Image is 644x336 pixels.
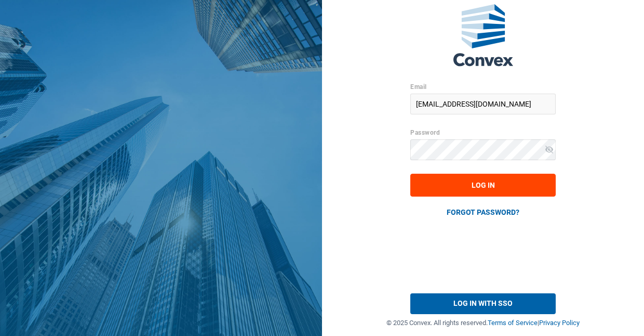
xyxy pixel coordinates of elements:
[539,319,580,327] a: Privacy Policy
[472,182,495,189] span: LOG IN
[453,299,513,307] span: LOG IN WITH SSO
[410,174,556,197] button: LOG IN
[410,82,556,92] label: Email
[488,319,538,327] a: Terms of Service
[322,318,644,336] div: © 2025 Convex. All rights reserved. |
[410,128,556,137] label: Password
[410,293,556,314] button: LOG IN WITH SSO
[447,207,519,218] a: FORGOT PASSWORD?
